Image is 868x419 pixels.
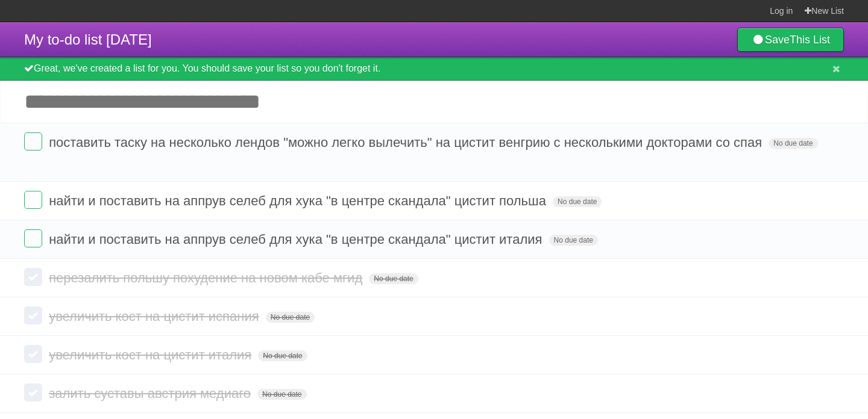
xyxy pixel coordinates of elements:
label: Done [24,229,42,247]
span: увеличить кост на цистит испания [49,309,262,324]
span: No due date [553,196,602,207]
a: SaveThis List [737,28,844,52]
span: залить суставы австрия медиаго [49,386,254,401]
span: No due date [266,312,315,323]
span: No due date [258,350,307,361]
span: No due date [369,273,418,284]
span: My to-do list [DATE] [24,31,152,48]
span: перезалить польшу похудение на новом кабе мгид [49,270,365,285]
label: Done [24,383,42,402]
span: поставить таску на несколько лендов "можно легко вылечить" на цистит венгрию с несколькими доктор... [49,135,765,150]
span: No due date [257,389,306,400]
label: Done [24,345,42,363]
b: This List [790,34,830,46]
span: найти и поставить на аппрув селеб для хука "в центре скандала" цистит польша [49,193,549,208]
span: No due date [549,235,598,246]
label: Done [24,191,42,209]
span: No due date [769,138,817,149]
label: Done [24,306,42,324]
label: Done [24,268,42,286]
span: увеличить кост на цистит италия [49,347,254,362]
label: Done [24,132,42,151]
span: найти и поставить на аппрув селеб для хука "в центре скандала" цистит италия [49,232,545,247]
